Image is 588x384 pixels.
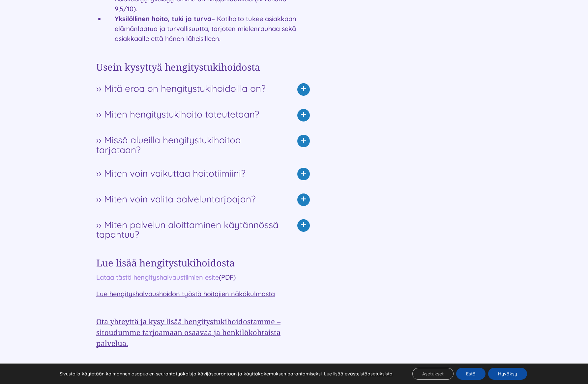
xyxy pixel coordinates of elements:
[96,102,310,128] a: ›› Miten hengitystukihoito toteutetaan?
[96,84,283,93] span: ›› Mitä eroa on hengitystukihoidoilla on?
[105,14,310,44] li: – Kotihoito tukee asiakkaan elämänlaatua ja turvallisuutta, tarjoten mielenrauhaa sekä asiakkaall...
[456,368,485,380] button: Estä
[96,290,275,298] a: Lue hengityshalvaushoidon työstä hoitajien näkökulmasta
[96,187,310,213] a: ›› Miten voin valita palveluntarjoajan?
[96,161,310,187] a: ›› Miten voin vaikuttaa hoitotiimiini?
[96,77,310,102] a: ›› Mitä eroa on hengitystukihoidoilla on?
[96,109,283,119] span: ›› Miten hengitystukihoito toteutetaan?
[96,272,310,282] p: (PDF)
[488,368,527,380] button: Hyväksy
[96,257,310,269] h2: Lue lisää hengitystukihoidosta
[96,316,280,348] a: Ota yhteyttä ja kysy lisää hengitystukihoidostamme – sitoudumme tarjoamaan osaavaa ja henkilökoht...
[367,371,393,377] button: asetuksista
[96,213,310,246] a: ›› Miten palvelun aloittaminen käytännössä tapahtuu?
[115,15,212,23] strong: Yksilöllinen hoito, tuki ja turva
[96,220,283,240] span: ›› Miten palvelun aloittaminen käytännössä tapahtuu?
[96,273,219,281] a: Lataa tästä hengityshalvaustiimien esite
[96,128,310,161] a: ›› Missä alueilla hengitystukihoitoa tarjotaan?
[96,194,283,204] span: ›› Miten voin valita palveluntarjoajan?
[96,61,310,73] h2: Usein kysyttyä hengitystukihoidosta
[412,368,454,380] button: Asetukset
[60,371,394,377] p: Sivustolla käytetään kolmannen osapuolen seurantatyökaluja kävijäseurantaan ja käyttäkokemuksen p...
[96,168,283,178] span: ›› Miten voin vaikuttaa hoitotiimiini?
[96,135,283,155] span: ›› Missä alueilla hengitystukihoitoa tarjotaan?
